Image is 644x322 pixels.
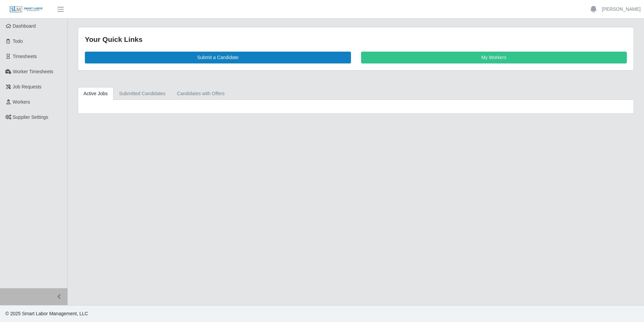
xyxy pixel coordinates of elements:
span: Worker Timesheets [13,69,53,74]
span: © 2025 Smart Labor Management, LLC [5,311,88,316]
span: Dashboard [13,23,36,29]
a: [PERSON_NAME] [602,6,641,13]
span: Todo [13,38,23,44]
a: My Workers [361,52,627,63]
a: Submit a Candidate [85,52,351,63]
img: SLM Logo [9,6,43,13]
span: Supplier Settings [13,114,49,120]
span: Job Requests [13,84,42,89]
div: Your Quick Links [85,34,627,45]
a: Active Jobs [78,87,114,100]
a: Submitted Candidates [114,87,171,100]
span: Workers [13,99,30,105]
a: Candidates with Offers [171,87,230,100]
span: Timesheets [13,54,37,59]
